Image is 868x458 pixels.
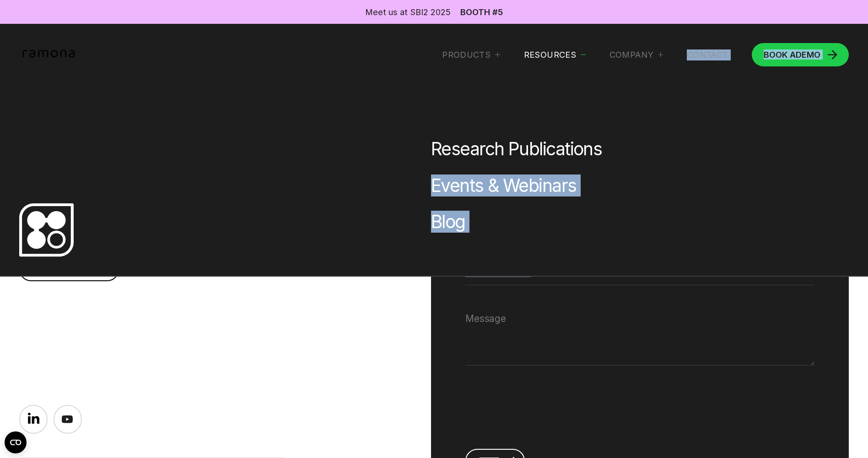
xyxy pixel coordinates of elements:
[524,49,576,60] div: RESOURCES
[764,50,820,59] div: DEMO
[687,49,728,60] a: Contact
[460,8,503,16] a: Booth #5
[431,211,465,233] a: Blog
[764,49,796,60] span: BOOK A
[365,6,451,18] div: Meet us at SBI2 2025
[524,49,586,60] div: RESOURCES
[609,49,654,60] div: Company
[19,50,81,60] a: home
[431,138,602,160] a: Research Publications
[442,49,500,60] div: Products
[442,49,491,60] div: Products
[752,43,849,67] a: BOOK ADEMO
[609,49,663,60] div: Company
[465,384,604,420] iframe: reCAPTCHA
[5,431,27,453] button: Open CMP widget
[431,174,577,196] a: Events & Webinars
